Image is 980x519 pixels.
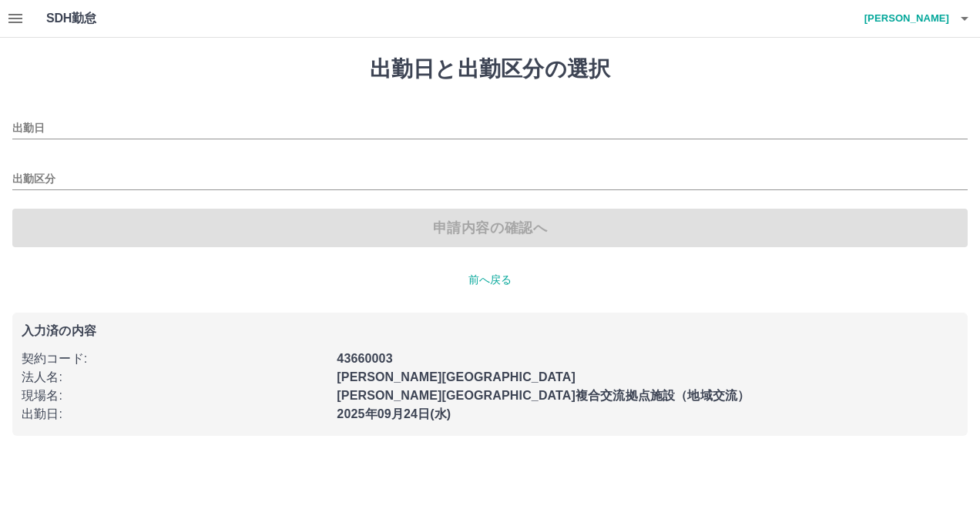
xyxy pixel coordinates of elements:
p: 前へ戻る [12,272,968,288]
p: 入力済の内容 [22,325,958,337]
b: [PERSON_NAME][GEOGRAPHIC_DATA]複合交流拠点施設（地域交流） [337,389,750,402]
p: 現場名 : [22,387,327,405]
b: 43660003 [337,352,392,365]
h1: 出勤日と出勤区分の選択 [12,56,968,82]
p: 出勤日 : [22,405,327,424]
p: 法人名 : [22,368,327,387]
b: [PERSON_NAME][GEOGRAPHIC_DATA] [337,370,576,383]
p: 契約コード : [22,350,327,368]
b: 2025年09月24日(水) [337,407,451,420]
